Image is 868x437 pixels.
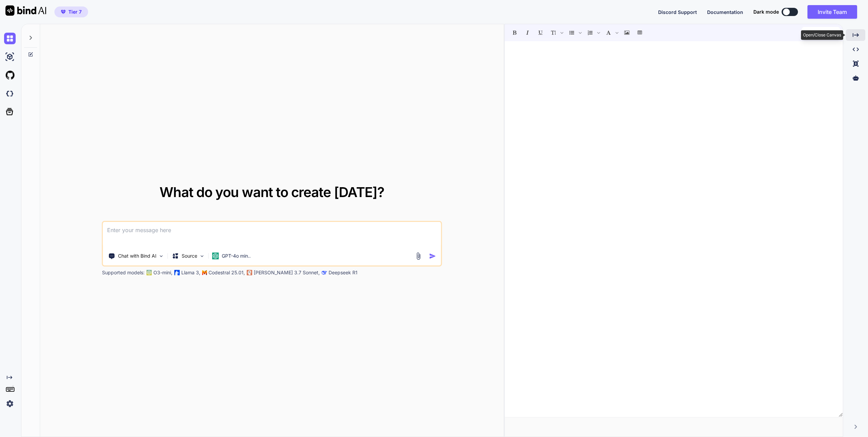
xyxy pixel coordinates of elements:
span: Dark mode [753,9,779,15]
img: darkCloudIdeIcon [4,88,16,99]
img: Mistral-AI [202,270,207,275]
span: Tier 7 [68,9,82,15]
img: Pick Models [199,253,205,259]
p: O3-mini, [153,269,172,276]
span: Italic [521,27,534,38]
span: Font family [602,27,620,38]
p: Codestral 25.01, [208,269,245,276]
img: claude [247,270,252,275]
p: Llama 3, [181,269,200,276]
button: premiumTier 7 [54,6,88,17]
p: Deepseek R1 [329,269,357,276]
p: Copy [813,30,825,36]
span: Insert Unordered List [566,27,583,38]
p: [PERSON_NAME] 3.7 Sonnet, [254,269,320,276]
img: icon [429,253,436,260]
p: GPT-4o min.. [222,253,251,259]
img: GPT-4 [147,270,152,275]
span: Font size [547,27,565,38]
span: Underline [534,27,547,38]
img: attachment [414,252,422,260]
img: Pick Tools [158,253,164,259]
div: Open/Close Canvas [801,30,843,40]
button: Invite Team [807,5,857,19]
img: chat [4,33,16,44]
img: claude [322,270,327,275]
img: settings [4,398,16,409]
p: Source [182,253,197,259]
button: Discord Support [658,9,697,16]
button: Documentation [707,9,743,16]
img: githubLight [4,69,16,81]
img: Llama2 [174,270,180,275]
span: Insert Ordered List [584,27,602,38]
span: Discord Support [658,9,697,15]
p: Chat with Bind AI [118,253,156,259]
span: Bold [508,27,521,38]
span: Insert table [634,27,646,38]
img: GPT-4o mini [212,253,219,259]
span: What do you want to create [DATE]? [160,184,384,200]
img: premium [61,10,66,14]
span: Insert Image [621,27,633,38]
span: Documentation [707,9,743,15]
img: Bind AI [5,5,46,16]
img: ai-studio [4,51,16,63]
p: Supported models: [102,269,145,276]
